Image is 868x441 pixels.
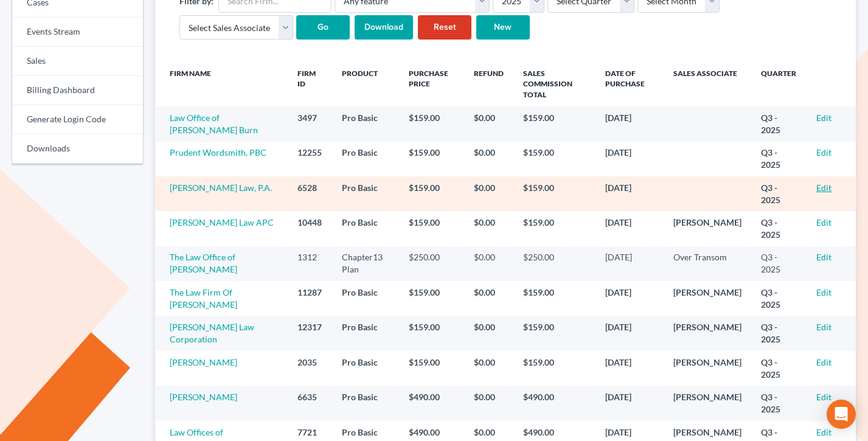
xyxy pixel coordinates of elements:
a: Billing Dashboard [12,76,143,105]
th: Firm Name [155,61,288,106]
td: 6635 [288,386,332,420]
th: Date of Purchase [595,61,664,106]
td: [DATE] [595,211,664,246]
td: $159.00 [513,142,595,176]
a: Edit [816,427,832,437]
a: Law Office of [PERSON_NAME] Burn [170,113,258,135]
th: Quarter [751,61,807,106]
a: Edit [816,392,832,402]
a: [PERSON_NAME] Law Corporation [170,322,254,344]
td: $490.00 [513,386,595,420]
a: Edit [816,357,832,367]
a: Edit [816,217,832,227]
td: Q3 - 2025 [751,246,807,281]
td: 3497 [288,106,332,141]
td: Q3 - 2025 [751,176,807,211]
a: [PERSON_NAME] Law, P.A. [170,182,272,193]
td: Q3 - 2025 [751,386,807,420]
td: [PERSON_NAME] [664,351,751,386]
td: $159.00 [513,211,595,246]
td: $159.00 [399,106,464,141]
a: [PERSON_NAME] Law APC [170,217,274,227]
td: [PERSON_NAME] [664,316,751,351]
td: $159.00 [399,316,464,351]
td: Over Transom [664,246,751,281]
td: Pro Basic [332,211,399,246]
td: [DATE] [595,142,664,176]
th: Sales Commission Total [513,61,595,106]
a: Generate Login Code [12,105,143,134]
a: The Law Office of [PERSON_NAME] [170,252,237,274]
td: Q3 - 2025 [751,281,807,316]
td: $159.00 [399,211,464,246]
td: Q3 - 2025 [751,142,807,176]
td: $0.00 [464,142,513,176]
td: $0.00 [464,246,513,281]
td: Pro Basic [332,316,399,351]
a: Edit [816,252,832,262]
th: Product [332,61,399,106]
td: [DATE] [595,316,664,351]
td: Q3 - 2025 [751,351,807,386]
td: Q3 - 2025 [751,211,807,246]
td: $159.00 [399,176,464,211]
td: $0.00 [464,106,513,141]
td: [DATE] [595,386,664,420]
td: $0.00 [464,176,513,211]
td: $0.00 [464,351,513,386]
th: Firm ID [288,61,332,106]
td: $490.00 [399,386,464,420]
td: Q3 - 2025 [751,316,807,351]
a: [PERSON_NAME] [170,357,237,367]
td: [DATE] [595,106,664,141]
td: $250.00 [399,246,464,281]
td: [DATE] [595,176,664,211]
td: $0.00 [464,386,513,420]
td: [DATE] [595,246,664,281]
td: Pro Basic [332,106,399,141]
td: $159.00 [399,281,464,316]
a: Events Stream [12,18,143,47]
td: [PERSON_NAME] [664,281,751,316]
td: [PERSON_NAME] [664,386,751,420]
input: Download [355,15,413,40]
td: $159.00 [399,351,464,386]
a: The Law Firm Of [PERSON_NAME] [170,287,237,310]
td: $250.00 [513,246,595,281]
div: Open Intercom Messenger [827,400,856,429]
td: Pro Basic [332,386,399,420]
a: Downloads [12,134,143,164]
td: $159.00 [513,351,595,386]
td: Pro Basic [332,142,399,176]
td: Chapter13 Plan [332,246,399,281]
td: $0.00 [464,211,513,246]
a: Edit [816,182,832,193]
a: Sales [12,47,143,76]
td: [DATE] [595,351,664,386]
a: New [476,15,530,40]
td: $159.00 [513,316,595,351]
a: Edit [816,322,832,332]
th: Refund [464,61,513,106]
a: Edit [816,113,832,123]
td: 12317 [288,316,332,351]
td: $159.00 [513,176,595,211]
td: 2035 [288,351,332,386]
td: $159.00 [513,106,595,141]
td: $0.00 [464,316,513,351]
input: Go [296,15,350,40]
a: Prudent Wordsmith, PBC [170,147,266,158]
td: $0.00 [464,281,513,316]
td: [DATE] [595,281,664,316]
td: 12255 [288,142,332,176]
td: 1312 [288,246,332,281]
td: Pro Basic [332,176,399,211]
td: Pro Basic [332,351,399,386]
td: 11287 [288,281,332,316]
td: Pro Basic [332,281,399,316]
a: Edit [816,147,832,158]
td: [PERSON_NAME] [664,211,751,246]
td: Q3 - 2025 [751,106,807,141]
td: $159.00 [399,142,464,176]
td: 10448 [288,211,332,246]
